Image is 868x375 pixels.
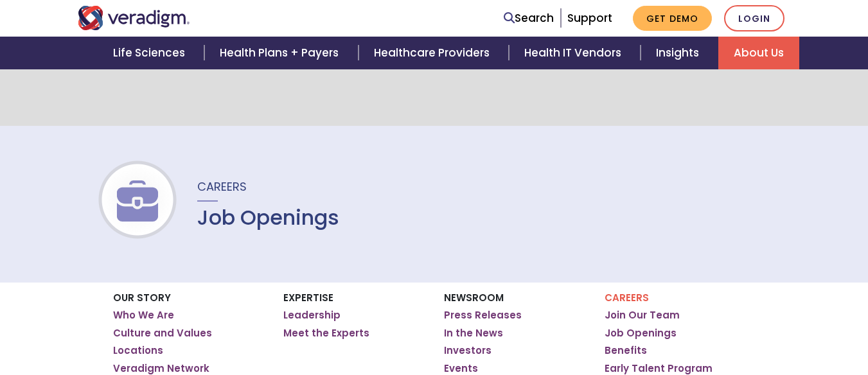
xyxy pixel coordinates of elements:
a: Get Demo [633,6,712,31]
a: Insights [641,37,718,69]
a: Join Our Team [605,309,680,322]
a: Support [567,10,612,26]
h1: Job Openings [197,205,339,230]
a: About Us [718,37,799,69]
a: Healthcare Providers [359,37,509,69]
a: Job Openings [605,327,677,340]
a: Veradigm Network [113,362,209,375]
img: Veradigm logo [78,6,190,30]
a: Health IT Vendors [509,37,641,69]
span: Careers [197,179,247,195]
a: Login [724,5,784,31]
a: Benefits [605,344,647,357]
a: Investors [444,344,492,357]
a: Health Plans + Payers [204,37,358,69]
a: Locations [113,344,163,357]
a: Who We Are [113,309,174,322]
a: In the News [444,327,503,340]
a: Culture and Values [113,327,212,340]
a: Leadership [283,309,341,322]
a: Life Sciences [98,37,204,69]
a: Press Releases [444,309,522,322]
a: Events [444,362,478,375]
a: Meet the Experts [283,327,369,340]
a: Early Talent Program [605,362,713,375]
a: Search [504,10,554,27]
